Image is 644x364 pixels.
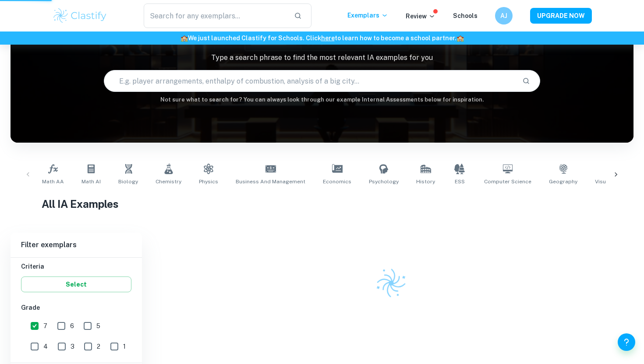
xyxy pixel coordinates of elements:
[2,33,642,43] h6: We just launched Clastify for Schools. Click to learn how to become a school partner.
[519,73,534,88] button: Search
[21,276,131,292] button: Select
[530,8,592,24] button: UPGRADE NOW
[372,264,411,303] img: Clastify logo
[11,52,633,63] p: Type a search phrase to find the most relevant IA examples for you
[156,178,181,185] span: Chemistry
[199,178,218,185] span: Physics
[81,178,101,185] span: Math AI
[11,233,142,257] h6: Filter exemplars
[323,178,351,185] span: Economics
[549,178,577,185] span: Geography
[144,3,287,28] input: Search for any exemplars...
[71,342,74,351] span: 3
[70,321,74,331] span: 6
[42,196,602,212] h1: All IA Examples
[236,178,305,185] span: Business and Management
[52,7,108,24] img: Clastify logo
[618,333,635,351] button: Help and Feedback
[484,178,531,185] span: Computer Science
[43,321,47,331] span: 7
[416,178,435,185] span: History
[123,342,126,351] span: 1
[347,10,388,20] p: Exemplars
[406,11,435,21] p: Review
[21,303,131,312] h6: Grade
[118,178,138,185] span: Biology
[499,11,509,21] h6: AJ
[42,178,64,185] span: Math AA
[180,35,188,42] span: 🏫
[455,178,465,185] span: ESS
[321,35,335,42] a: here
[21,262,131,271] h6: Criteria
[456,35,464,42] span: 🏫
[453,12,478,19] a: Schools
[11,95,633,104] h6: Not sure what to search for? You can always look through our example Internal Assessments below f...
[495,7,513,24] button: AJ
[96,321,100,331] span: 5
[43,342,48,351] span: 4
[97,342,100,351] span: 2
[104,69,515,93] input: E.g. player arrangements, enthalpy of combustion, analysis of a big city...
[369,178,399,185] span: Psychology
